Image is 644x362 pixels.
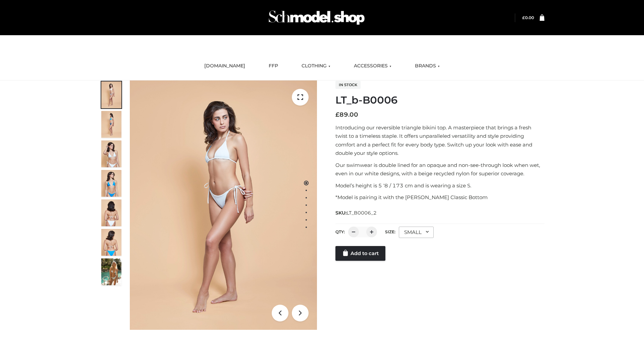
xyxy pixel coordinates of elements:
[101,81,121,108] img: ArielClassicBikiniTop_CloudNine_AzureSky_OW114ECO_1-scaled.jpg
[335,193,544,202] p: *Model is pairing it with the [PERSON_NAME] Classic Bottom
[130,80,317,330] img: LT_b-B0006
[101,111,121,138] img: ArielClassicBikiniTop_CloudNine_AzureSky_OW114ECO_2-scaled.jpg
[335,94,544,106] h1: LT_b-B0006
[101,229,121,256] img: ArielClassicBikiniTop_CloudNine_AzureSky_OW114ECO_8-scaled.jpg
[199,59,250,73] a: [DOMAIN_NAME]
[335,123,544,158] p: Introducing our reversible triangle bikini top. A masterpiece that brings a fresh twist to a time...
[264,59,283,73] a: FFP
[349,59,396,73] a: ACCESSORIES
[335,161,544,178] p: Our swimwear is double lined for an opaque and non-see-through look when wet, even in our white d...
[335,111,339,118] span: £
[335,181,544,190] p: Model’s height is 5 ‘8 / 173 cm and is wearing a size S.
[346,210,377,216] span: LT_B0006_2
[266,4,367,31] img: Schmodel Admin 964
[399,227,434,238] div: SMALL
[101,170,121,197] img: ArielClassicBikiniTop_CloudNine_AzureSky_OW114ECO_4-scaled.jpg
[297,59,335,73] a: CLOTHING
[385,229,395,234] label: Size:
[522,15,525,20] span: £
[101,140,121,167] img: ArielClassicBikiniTop_CloudNine_AzureSky_OW114ECO_3-scaled.jpg
[335,209,377,217] span: SKU:
[522,15,534,20] a: £0.00
[101,258,121,285] img: Arieltop_CloudNine_AzureSky2.jpg
[335,229,345,234] label: QTY:
[101,199,121,226] img: ArielClassicBikiniTop_CloudNine_AzureSky_OW114ECO_7-scaled.jpg
[335,246,385,261] a: Add to cart
[410,59,445,73] a: BRANDS
[522,15,534,20] bdi: 0.00
[335,111,358,118] bdi: 89.00
[335,81,361,89] span: In stock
